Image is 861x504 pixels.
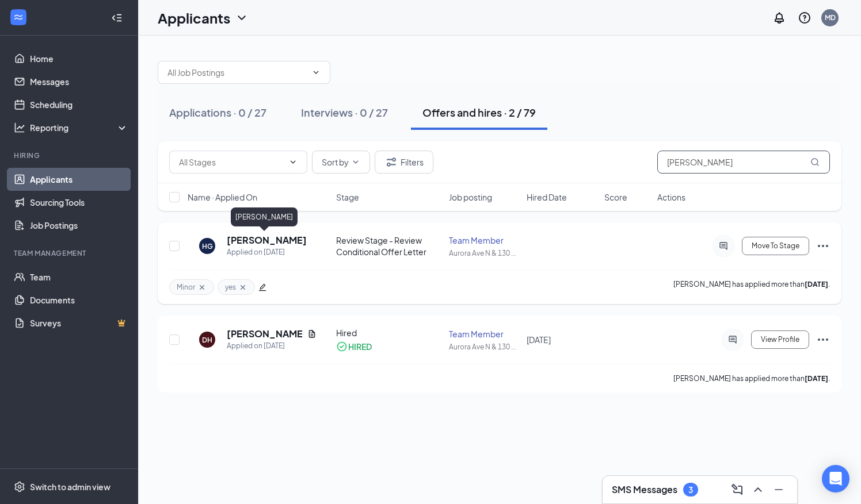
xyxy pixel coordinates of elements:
button: ComposeMessage [728,480,746,499]
span: yes [225,282,236,292]
b: [DATE] [805,374,828,383]
div: DH [202,335,212,345]
div: Team Member [449,328,520,340]
span: Actions [657,191,685,203]
svg: ActiveChat [717,241,730,251]
a: Job Postings [30,214,128,237]
h5: [PERSON_NAME] [227,328,303,340]
h5: [PERSON_NAME] [227,234,307,247]
a: Sourcing Tools [30,191,128,214]
button: Sort byChevronDown [312,151,370,174]
input: Search in offers and hires [657,151,830,174]
span: Score [604,191,627,203]
input: All Stages [179,156,284,168]
a: Messages [30,70,128,93]
svg: Analysis [14,122,25,133]
div: Interviews · 0 / 27 [301,105,388,120]
div: Aurora Ave N & 130 ... [449,342,520,352]
div: Aurora Ave N & 130 ... [449,248,520,258]
svg: CheckmarkCircle [336,341,348,352]
svg: Cross [238,283,247,292]
a: Documents [30,288,128,311]
a: Scheduling [30,93,128,116]
span: Name · Applied On [188,191,257,203]
div: Review Stage - Review Conditional Offer Letter [336,234,442,257]
button: ChevronUp [749,480,767,499]
svg: ChevronDown [288,157,298,167]
input: All Job Postings [167,66,307,79]
div: [PERSON_NAME] [231,207,298,226]
svg: Collapse [111,12,123,24]
svg: Ellipses [816,239,830,253]
svg: MagnifyingGlass [810,157,820,167]
h3: SMS Messages [612,483,677,496]
div: Hired [336,327,442,338]
svg: QuestionInfo [798,11,812,25]
svg: Settings [14,481,25,493]
div: Hiring [14,151,126,160]
svg: ActiveChat [726,335,740,344]
svg: WorkstreamLogo [13,11,24,23]
span: View Profile [761,336,799,344]
div: Open Intercom Messenger [822,465,849,493]
svg: ChevronDown [311,68,321,77]
span: Move To Stage [752,242,799,250]
div: Applied on [DATE] [227,247,307,258]
svg: Cross [197,283,207,292]
a: Applicants [30,168,128,191]
button: View Profile [751,330,809,349]
svg: Ellipses [816,333,830,347]
div: Applied on [DATE] [227,340,317,352]
span: Minor [177,282,195,292]
a: Home [30,47,128,70]
div: 3 [688,485,693,495]
div: Team Member [449,234,520,246]
a: SurveysCrown [30,311,128,334]
svg: ChevronUp [751,483,765,497]
b: [DATE] [805,280,828,288]
span: edit [258,283,266,291]
span: Job posting [449,191,492,203]
div: Switch to admin view [30,481,111,493]
div: Offers and hires · 2 / 79 [422,105,536,120]
div: Reporting [30,122,129,133]
span: Sort by [322,158,349,166]
svg: ComposeMessage [730,483,744,497]
div: Applications · 0 / 27 [169,105,266,120]
div: MD [825,13,836,22]
svg: Minimize [772,483,786,497]
a: Team [30,266,128,288]
div: HIRED [348,341,372,352]
div: Team Management [14,248,126,258]
button: Filter Filters [375,151,433,174]
svg: Document [307,329,317,338]
button: Move To Stage [742,237,809,255]
span: Stage [336,191,359,203]
p: [PERSON_NAME] has applied more than . [673,279,830,295]
div: HG [202,241,213,251]
svg: ChevronDown [351,157,360,167]
svg: Filter [384,155,398,169]
svg: Notifications [772,11,786,25]
button: Minimize [769,480,788,499]
span: Hired Date [527,191,567,203]
span: [DATE] [527,334,551,345]
svg: ChevronDown [235,11,249,25]
h1: Applicants [158,8,230,28]
p: [PERSON_NAME] has applied more than . [673,374,830,383]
